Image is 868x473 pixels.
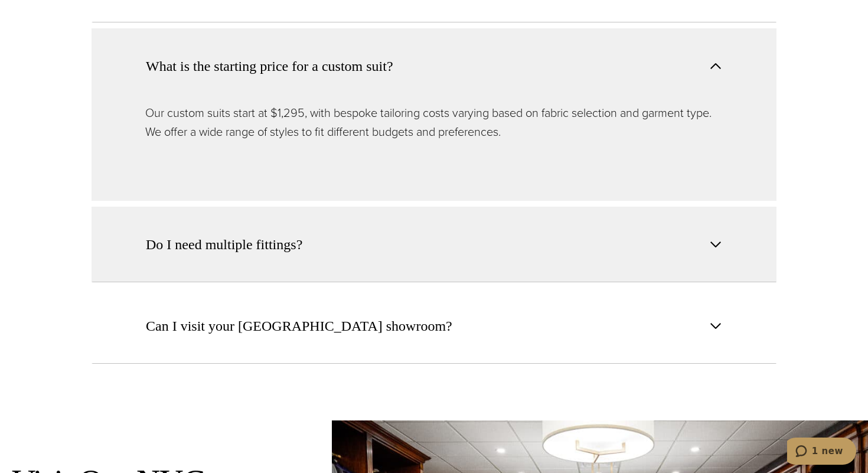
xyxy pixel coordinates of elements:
p: Our custom suits start at $1,295, with bespoke tailoring costs varying based on fabric selection ... [145,103,723,141]
div: What is the starting price for a custom suit? [92,103,776,201]
span: Can I visit your [GEOGRAPHIC_DATA] showroom? [146,315,452,337]
span: Do I need multiple fittings? [146,234,302,255]
button: What is the starting price for a custom suit? [92,28,776,103]
span: What is the starting price for a custom suit? [146,56,393,77]
button: Do I need multiple fittings? [92,207,776,282]
iframe: Opens a widget where you can chat to one of our agents [787,438,856,467]
button: Can I visit your [GEOGRAPHIC_DATA] showroom? [92,288,776,364]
